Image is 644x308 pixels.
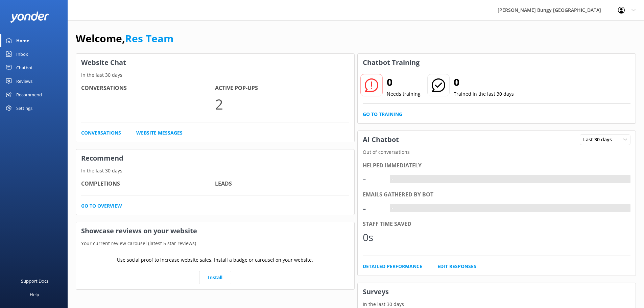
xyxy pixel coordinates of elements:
a: Res Team [125,31,173,45]
div: Home [16,34,29,47]
div: Support Docs [21,274,48,288]
a: Go to Training [363,111,402,118]
div: Inbox [16,47,28,61]
div: - [390,175,395,184]
h4: Conversations [81,84,215,93]
h3: Chatbot Training [358,54,425,71]
div: Recommend [16,88,42,101]
a: Go to overview [81,202,122,210]
h3: Recommend [76,149,354,167]
span: Last 30 days [583,136,616,143]
h2: 0 [387,74,421,90]
a: Website Messages [136,129,183,137]
div: Reviews [16,74,32,88]
p: In the last 30 days [76,71,354,79]
div: - [363,200,383,216]
div: 0s [363,229,383,245]
h2: 0 [454,74,514,90]
div: - [363,171,383,187]
div: Staff time saved [363,220,631,229]
div: Emails gathered by bot [363,190,631,199]
h3: Surveys [358,283,636,301]
div: Chatbot [16,61,33,74]
div: Help [30,288,39,301]
a: Edit Responses [437,263,476,270]
p: Out of conversations [358,148,636,156]
h3: Showcase reviews on your website [76,222,354,240]
a: Conversations [81,129,121,137]
h3: Website Chat [76,54,354,71]
a: Install [199,271,231,284]
p: In the last 30 days [76,167,354,174]
h1: Welcome, [76,30,173,47]
div: - [390,204,395,213]
h4: Leads [215,180,349,188]
p: Trained in the last 30 days [454,90,514,98]
h4: Completions [81,180,215,188]
div: Settings [16,101,32,115]
div: Helped immediately [363,161,631,170]
p: Use social proof to increase website sales. Install a badge or carousel on your website. [117,256,313,264]
h4: Active Pop-ups [215,84,349,93]
img: yonder-white-logo.png [10,11,49,23]
p: Your current review carousel (latest 5 star reviews) [76,240,354,247]
a: Detailed Performance [363,263,422,270]
h3: AI Chatbot [358,131,404,148]
p: In the last 30 days [358,301,636,308]
p: 2 [215,93,349,115]
p: Needs training [387,90,421,98]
